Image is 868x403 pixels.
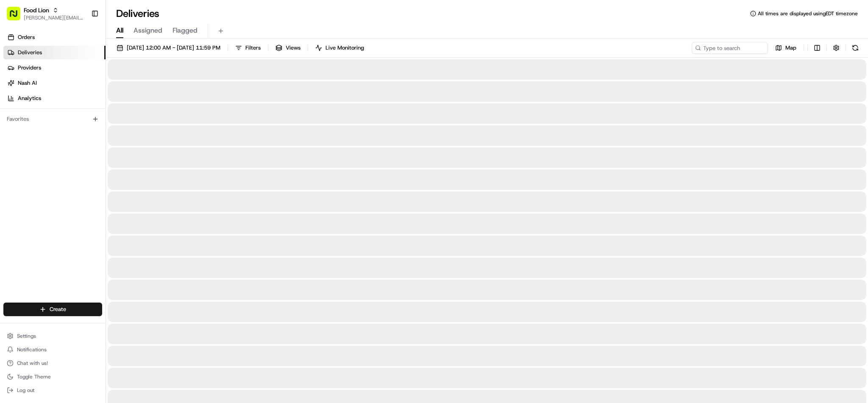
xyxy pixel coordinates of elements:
span: All [116,25,123,36]
span: Orders [18,33,35,41]
a: Nash AI [3,76,106,90]
span: Toggle Theme [17,373,51,380]
span: All times are displayed using EDT timezone [758,10,858,17]
span: Create [50,306,66,313]
span: Assigned [134,25,162,36]
button: Log out [3,384,102,396]
button: Views [272,42,304,54]
span: Flagged [172,25,198,36]
h1: Deliveries [116,7,159,20]
a: Deliveries [3,46,106,59]
span: Views [286,44,300,52]
span: Live Monitoring [325,44,364,52]
span: Log out [17,387,34,394]
button: Create [3,303,102,316]
span: [DATE] 12:00 AM - [DATE] 11:59 PM [127,44,220,52]
button: Filters [231,42,264,54]
a: Analytics [3,92,106,105]
button: Map [771,42,800,54]
span: Analytics [18,94,41,102]
span: Nash AI [18,79,37,87]
span: Notifications [17,346,47,353]
a: Orders [3,31,106,44]
button: Live Monitoring [312,42,368,54]
button: Toggle Theme [3,371,102,383]
div: Favorites [3,112,102,126]
span: Filters [245,44,261,52]
button: [DATE] 12:00 AM - [DATE] 11:59 PM [113,42,224,54]
span: Settings [17,333,36,339]
input: Type to search [692,42,768,54]
button: Chat with us! [3,357,102,369]
button: Refresh [849,42,861,54]
button: Notifications [3,344,102,356]
button: Settings [3,330,102,342]
a: Providers [3,61,106,75]
button: Food Lion[PERSON_NAME][EMAIL_ADDRESS][PERSON_NAME][DOMAIN_NAME] [3,3,88,24]
span: Deliveries [18,49,42,56]
button: [PERSON_NAME][EMAIL_ADDRESS][PERSON_NAME][DOMAIN_NAME] [24,14,84,21]
button: Food Lion [24,6,49,14]
span: Chat with us! [17,360,48,367]
span: Map [785,44,796,52]
span: Providers [18,64,41,72]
